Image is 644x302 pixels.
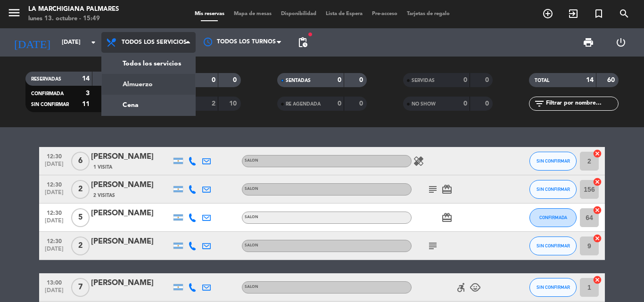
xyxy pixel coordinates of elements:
i: filter_list [534,98,545,109]
i: cancel [593,177,602,187]
span: 12:30 [42,179,66,189]
i: cancel [593,275,602,285]
i: power_settings_new [615,37,627,48]
span: RESERVADAS [31,77,61,82]
div: [PERSON_NAME] [91,151,171,163]
i: arrow_drop_down [88,37,99,48]
div: lunes 13. octubre - 15:49 [28,14,119,24]
input: Filtrar por nombre... [545,98,618,109]
span: print [583,37,594,48]
i: subject [427,184,438,195]
span: 12:30 [42,150,66,161]
strong: 14 [586,77,594,83]
i: card_giftcard [441,212,453,223]
button: SIN CONFIRMAR [529,237,577,255]
button: SIN CONFIRMAR [529,278,577,297]
strong: 0 [338,100,341,107]
span: Todos los servicios [122,39,187,46]
div: La Marchigiana Palmares [28,5,119,14]
span: [DATE] [42,218,66,229]
i: cancel [593,149,602,158]
strong: 0 [463,100,467,107]
span: pending_actions [297,37,308,48]
span: fiber_manual_record [307,32,313,37]
span: 6 [71,152,90,171]
span: Tarjetas de regalo [402,11,454,16]
span: SALON [245,215,258,219]
strong: 0 [463,77,467,83]
button: SIN CONFIRMAR [529,180,577,199]
div: [PERSON_NAME] [91,207,171,220]
button: menu [7,6,21,23]
i: cancel [593,234,602,243]
span: [DATE] [42,161,66,172]
span: 2 [71,180,90,199]
div: LOG OUT [604,28,637,57]
span: 13:00 [42,277,66,287]
span: SIN CONFIRMAR [31,102,69,107]
strong: 11 [82,101,90,107]
span: [DATE] [42,246,66,257]
span: CONFIRMADA [31,91,64,96]
i: search [619,8,630,19]
a: Todos los servicios [102,53,195,74]
i: [DATE] [7,32,57,53]
span: SERVIDAS [412,78,435,83]
strong: 60 [607,77,617,83]
span: SIN CONFIRMAR [537,187,570,192]
span: Mis reservas [190,11,229,16]
strong: 14 [82,75,90,82]
span: SALON [245,159,258,163]
span: 12:30 [42,207,66,218]
span: SALON [245,244,258,247]
strong: 0 [233,77,239,83]
span: 7 [71,278,90,297]
i: turned_in_not [593,8,604,19]
span: 2 [71,237,90,255]
span: Lista de Espera [321,11,367,16]
i: exit_to_app [568,8,579,19]
span: SENTADAS [286,78,311,83]
strong: 0 [359,77,365,83]
strong: 0 [338,77,341,83]
span: NO SHOW [412,102,436,106]
strong: 10 [229,100,239,107]
span: 12:30 [42,235,66,246]
i: accessible_forward [455,282,467,293]
span: SIN CONFIRMAR [537,285,570,290]
span: Mapa de mesas [229,11,276,16]
strong: 0 [212,77,215,83]
i: menu [7,6,21,20]
strong: 2 [212,100,215,107]
i: card_giftcard [441,184,453,195]
div: [PERSON_NAME] [91,277,171,289]
i: cancel [593,205,602,215]
i: healing [413,155,424,167]
span: [DATE] [42,189,66,200]
strong: 0 [359,100,365,107]
span: SIN CONFIRMAR [537,243,570,248]
strong: 0 [485,100,491,107]
span: 1 Visita [93,163,112,171]
span: 2 Visitas [93,192,115,199]
button: CONFIRMADA [529,208,577,227]
strong: 0 [485,77,491,83]
span: SALON [245,187,258,191]
i: subject [427,240,438,252]
i: child_care [470,282,481,293]
span: TOTAL [535,78,549,83]
span: Pre-acceso [367,11,402,16]
span: CONFIRMADA [539,215,567,220]
strong: 3 [86,90,90,97]
span: [DATE] [42,287,66,298]
div: [PERSON_NAME] [91,179,171,191]
a: Cena [102,95,195,115]
span: SIN CONFIRMAR [537,158,570,163]
span: 5 [71,208,90,227]
a: Almuerzo [102,74,195,95]
button: SIN CONFIRMAR [529,152,577,171]
span: SALON [245,285,258,289]
span: Disponibilidad [276,11,321,16]
span: RE AGENDADA [286,102,321,106]
i: add_circle_outline [542,8,553,19]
